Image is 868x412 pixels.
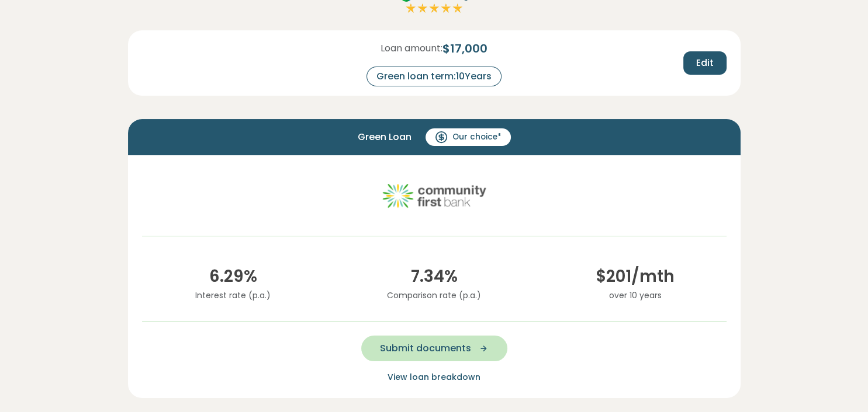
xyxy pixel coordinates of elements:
img: Full star [428,2,440,14]
span: $ 17,000 [442,40,487,57]
span: 7.34 % [343,264,525,289]
span: Submit documents [380,341,471,355]
button: View loan breakdown [384,371,484,384]
span: $ 201 /mth [544,264,727,289]
img: Full star [452,2,464,14]
img: community-first logo [382,169,487,222]
span: 6.29 % [142,264,324,289]
span: Loan amount: [381,41,442,55]
span: Our choice* [452,131,502,143]
p: Comparison rate (p.a.) [343,289,525,302]
span: Green Loan [358,130,411,144]
div: Green loan term: 10 Years [366,67,502,86]
span: View loan breakdown [388,371,480,383]
p: Interest rate (p.a.) [142,289,324,302]
img: Full star [405,2,417,14]
img: Full star [417,2,428,14]
span: Edit [696,56,714,70]
button: Edit [683,51,727,75]
p: over 10 years [544,289,727,302]
img: Full star [440,2,452,14]
button: Submit documents [361,336,507,361]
